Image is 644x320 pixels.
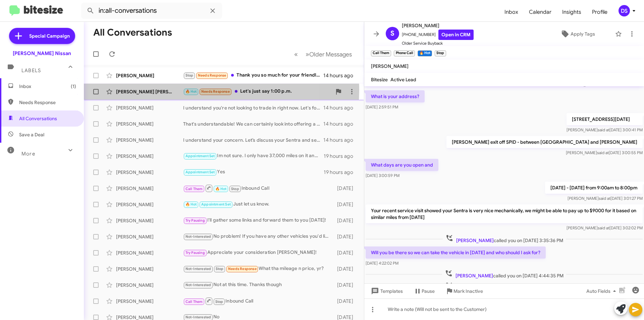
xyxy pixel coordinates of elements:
div: 14 hours ago [323,72,359,79]
span: [PERSON_NAME] [DATE] 3:00:41 PM [567,127,643,132]
div: 14 hours ago [323,104,359,111]
input: Search [81,3,222,19]
span: Older Messages [309,51,352,58]
div: Im not sure. I only have 37,000 miles on it and it's in great condition. And best of all it's pai... [183,152,324,160]
div: [PERSON_NAME] [116,249,183,256]
div: Let's just say 1:00 p.m. [183,88,332,95]
span: Pause [422,285,435,297]
span: [DATE] 4:22:02 PM [366,261,398,266]
p: [DATE] - [DATE] from 9:00am to 8:00pm [545,182,643,194]
div: [PERSON_NAME] Nissan [13,50,71,57]
span: Templates [370,285,403,297]
span: [PERSON_NAME] [371,63,409,69]
div: 14 hours ago [323,121,359,127]
div: 14 hours ago [323,137,359,143]
span: Not-Interested [185,267,211,271]
nav: Page navigation example [290,47,356,61]
span: called you on [DATE] 4:44:35 PM [442,269,566,279]
span: Older Service Buyback [402,40,474,47]
span: [PERSON_NAME] [DATE] 3:01:27 PM [568,196,643,201]
div: I'll gather some links and forward them to you [DATE]! [183,217,334,224]
div: Appreciate your consideration [PERSON_NAME]! [183,249,334,257]
span: said at [597,150,609,155]
span: Stop [231,187,239,191]
span: Needs Response [228,267,257,271]
span: Inbox [19,83,76,90]
div: Inbound Call [183,297,334,305]
span: Try Pausing [185,250,205,255]
span: Profile [587,2,613,22]
a: Special Campaign [9,28,75,44]
span: said at [598,127,609,132]
div: [PERSON_NAME] [116,266,183,272]
span: [PHONE_NUMBER] [402,30,474,40]
span: said at [598,225,609,230]
div: 19 hours ago [324,169,359,176]
div: [PERSON_NAME] [116,201,183,208]
div: 19 hours ago [324,153,359,159]
small: Stop [435,50,446,56]
h1: All Conversations [93,27,172,38]
button: Pause [408,285,440,297]
span: [DATE] 3:00:59 PM [366,173,399,178]
div: [PERSON_NAME] [116,233,183,240]
div: [DATE] [334,201,359,208]
span: Labels [21,67,41,74]
p: Will you be there so we can take the vehicle in [DATE] and who should I ask for? [366,246,546,259]
div: [PERSON_NAME] [116,104,183,111]
span: « [294,50,298,58]
span: Needs Response [19,99,76,106]
div: [DATE] [334,266,359,272]
span: Bitesize [371,77,388,83]
span: [PERSON_NAME] [455,273,493,279]
span: Auto Fields [586,285,619,297]
span: 🔥 Hot [215,187,227,191]
span: 🔥 Hot [185,202,197,207]
button: Apply Tags [543,28,612,40]
a: Inbox [499,2,524,22]
div: [PERSON_NAME] [116,217,183,224]
span: Needs Response [198,73,226,78]
a: Insights [557,2,587,22]
span: Needs Response [201,89,230,94]
div: Inbound Call [183,184,334,192]
div: [PERSON_NAME] [PERSON_NAME] [116,88,183,95]
span: Not-Interested [185,283,211,287]
div: [PERSON_NAME] [116,72,183,79]
span: Appointment Set [185,170,215,174]
span: [DATE] 2:59:51 PM [366,104,398,109]
div: [PERSON_NAME] [116,153,183,159]
div: Thank you so much for your friendly offer and availability. [183,72,323,79]
button: Templates [364,285,408,297]
span: » [306,50,309,58]
span: [PERSON_NAME] [DATE] 3:00:55 PM [566,150,643,155]
button: Previous [290,47,302,61]
div: I understand you're not looking to trade in right now. Let's focus on finding that Armada Platinu... [183,104,323,111]
span: [PERSON_NAME] [DATE] 3:02:02 PM [567,225,643,230]
span: [PERSON_NAME] [456,237,494,243]
div: [PERSON_NAME] [116,298,183,305]
span: Call Them [185,300,203,304]
button: Auto Fields [581,285,624,297]
div: I understand your concern. Let’s discuss your Sentra and see how we can help you. Would you like ... [183,137,323,143]
span: called you on [DATE] 4:55:36 PM [442,282,566,291]
div: [PERSON_NAME] [116,121,183,127]
span: Stop [185,73,194,78]
div: Yes [183,168,324,176]
p: What is your address? [366,90,425,102]
div: No problem! If you have any other vehicles you'd like to discuss selling, I'd love to help. Thank... [183,233,334,240]
span: Mark Inactive [453,285,483,297]
span: Calendar [524,2,557,22]
div: [PERSON_NAME] [116,282,183,288]
div: [DATE] [334,298,359,305]
button: DS [613,5,637,16]
div: [PERSON_NAME] [116,185,183,192]
p: [STREET_ADDRESS][DATE] [567,113,643,125]
span: More [21,151,35,157]
p: [PERSON_NAME] exit off SPID - between [GEOGRAPHIC_DATA] and [PERSON_NAME] [446,136,643,148]
span: called you on [DATE] 3:35:36 PM [443,234,566,244]
p: Your recent service visit showed your Sentra is very nice mechanically, we might be able to pay u... [366,204,643,223]
span: [PERSON_NAME] [402,21,474,30]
